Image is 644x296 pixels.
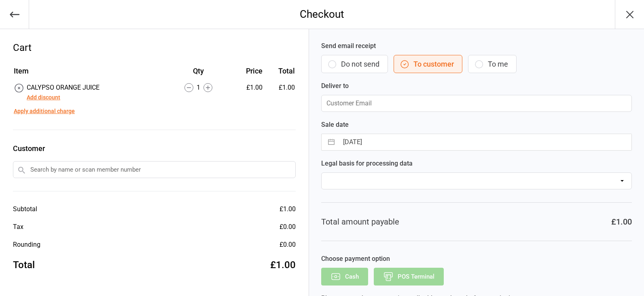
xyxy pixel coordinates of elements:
th: Qty [166,65,231,82]
div: Tax [13,222,23,232]
div: £0.00 [280,240,296,250]
div: £1.00 [611,216,632,228]
th: Item [14,65,165,82]
label: Sale date [321,120,632,130]
div: Cart [13,40,296,55]
div: Rounding [13,240,40,250]
button: Add discount [27,93,60,102]
label: Choose payment option [321,254,632,264]
div: Price [231,65,263,76]
div: Total [13,258,35,272]
div: Total amount payable [321,216,399,228]
label: Deliver to [321,81,632,91]
div: £1.00 [280,204,296,214]
div: £1.00 [231,83,263,92]
div: Subtotal [13,204,37,214]
button: To customer [394,55,462,73]
input: Customer Email [321,95,632,112]
input: Search by name or scan member number [13,161,296,178]
span: CALYPSO ORANGE JUICE [27,84,100,91]
label: Send email receipt [321,41,632,51]
button: Apply additional charge [14,107,75,115]
div: £1.00 [270,258,296,272]
label: Legal basis for processing data [321,159,632,168]
button: Do not send [321,55,388,73]
button: To me [468,55,517,73]
label: Customer [13,143,296,154]
td: £1.00 [266,83,295,102]
div: £0.00 [280,222,296,232]
th: Total [266,65,295,82]
div: 1 [166,83,231,92]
